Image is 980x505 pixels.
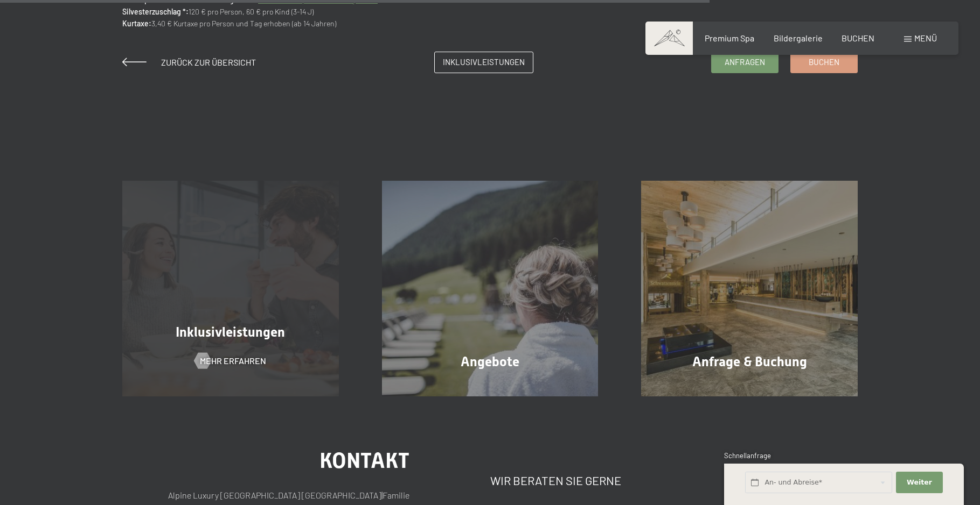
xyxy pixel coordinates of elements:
a: Vital Superior Angebote [360,181,620,397]
span: Weiter [907,478,932,487]
span: Wir beraten Sie gerne [490,473,621,487]
strong: Kurtaxe: [122,19,151,28]
span: Buchen [809,56,839,68]
a: Anfragen [712,52,778,73]
a: Buchen [791,52,857,73]
span: Zurück zur Übersicht [161,57,256,67]
a: Vital Superior Inklusivleistungen Mehr erfahren [101,181,360,397]
span: | [381,490,383,500]
span: Angebote [461,354,519,369]
span: Kontakt [319,448,409,473]
span: Inklusivleistungen [443,56,525,68]
span: Anfragen [725,56,765,68]
a: BUCHEN [842,33,874,43]
strong: Silvesterzuschlag *: [122,7,189,16]
a: Zurück zur Übersicht [122,57,256,67]
button: Weiter [896,472,942,494]
span: Mehr erfahren [200,355,266,367]
a: Vital Superior Anfrage & Buchung [620,181,879,397]
span: Menü [914,33,937,43]
a: Inklusivleistungen [435,52,533,73]
span: Inklusivleistungen [176,324,285,340]
span: Anfrage & Buchung [692,354,807,369]
span: Schnellanfrage [724,451,771,460]
a: Bildergalerie [774,33,823,43]
a: Premium Spa [705,33,754,43]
